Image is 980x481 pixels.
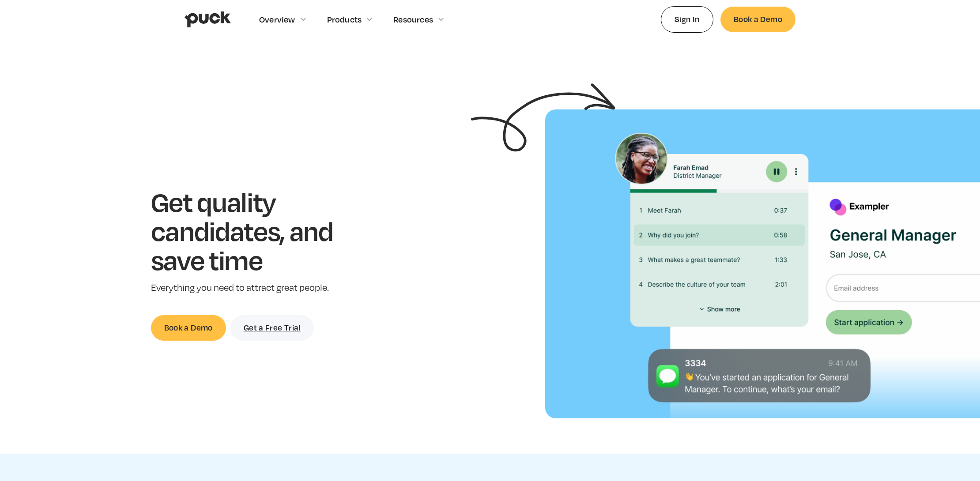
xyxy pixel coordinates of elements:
div: Products [327,15,362,24]
a: Get a Free Trial [230,315,314,340]
a: Book a Demo [720,7,795,32]
div: Overview [259,15,295,24]
div: Resources [393,15,433,24]
h1: Get quality candidates, and save time [151,187,361,274]
p: Everything you need to attract great people. [151,282,361,294]
a: Sign In [661,6,713,32]
a: Book a Demo [151,315,226,340]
